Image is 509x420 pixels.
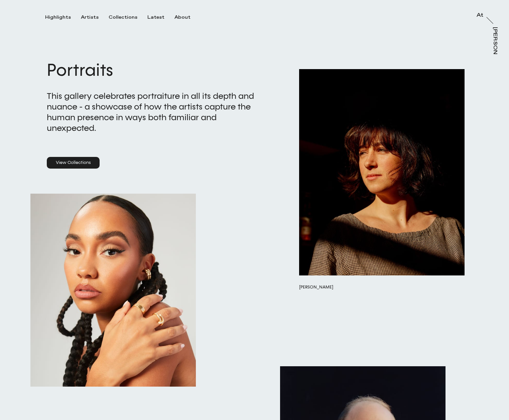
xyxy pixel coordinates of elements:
button: Highlights [45,14,81,20]
a: View Collections [47,157,100,169]
button: Latest [147,14,174,20]
button: About [174,14,201,20]
h3: [PERSON_NAME] [299,284,465,290]
h2: Portraits [47,58,255,82]
p: This gallery celebrates portraiture in all its depth and nuance - a showcase of how the artists c... [47,91,255,134]
div: About [174,14,190,20]
div: Highlights [45,14,71,20]
div: Collections [109,14,137,20]
div: Artists [81,14,99,20]
div: [PERSON_NAME] [492,27,498,78]
a: [PERSON_NAME] [491,27,498,54]
button: Artists [81,14,109,20]
div: Latest [147,14,164,20]
button: Collections [109,14,147,20]
a: At [477,13,483,19]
